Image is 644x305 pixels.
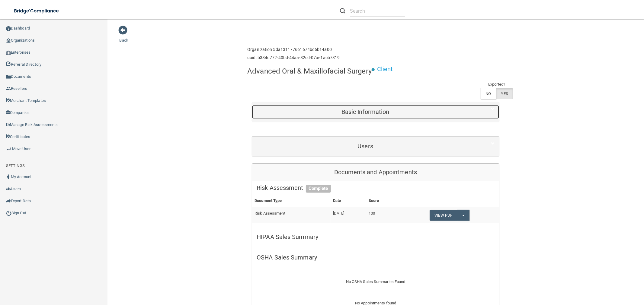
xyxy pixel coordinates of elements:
[252,271,499,293] div: No OSHA Sales Summaries Found
[6,86,11,91] img: ic_reseller.de258add.png
[257,184,495,191] h5: Risk Assessment
[257,254,495,261] h5: OSHA Sales Summary
[340,8,345,14] img: ic-search.3b580494.png
[480,81,513,88] td: Exported?
[257,234,495,240] h5: HIPAA Sales Summary
[377,64,393,75] p: Client
[252,195,330,207] th: Document Type
[6,38,11,43] img: organization-icon.f8decf85.png
[540,263,637,286] iframe: Drift Widget Chat Controller
[257,105,495,119] a: Basic Information
[6,162,25,169] label: SETTINGS
[430,210,457,221] a: View PDF
[6,51,11,55] img: enterprise.0d942306.png
[257,140,495,153] a: Users
[247,47,340,52] h6: Organization 5da131177661674bd6b14a00
[6,199,11,203] img: icon-export.b9366987.png
[366,207,400,223] td: 100
[6,146,12,152] img: briefcase.64adab9b.png
[350,5,405,17] input: Search
[120,31,128,42] a: Back
[480,88,496,99] label: NO
[331,195,366,207] th: Date
[6,175,11,179] img: ic_user_dark.df1a06c3.png
[252,207,330,223] td: Risk Assessment
[247,55,340,60] h6: uuid: b334d772-40bd-44aa-82cd-07ae1acb7319
[306,185,331,193] span: Complete
[6,26,11,31] img: ic_dashboard_dark.d01f4a41.png
[366,195,400,207] th: Score
[6,187,11,191] img: icon-users.e205127d.png
[257,143,474,149] h5: Users
[6,210,11,216] img: ic_power_dark.7ecde6b1.png
[257,108,474,115] h5: Basic Information
[6,74,11,79] img: icon-documents.8dae5593.png
[496,88,513,99] label: YES
[252,164,499,181] div: Documents and Appointments
[331,207,366,223] td: [DATE]
[247,67,372,75] h4: Advanced Oral & Maxillofacial Surgery
[9,5,65,17] img: bridge_compliance_login_screen.278c3ca4.svg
